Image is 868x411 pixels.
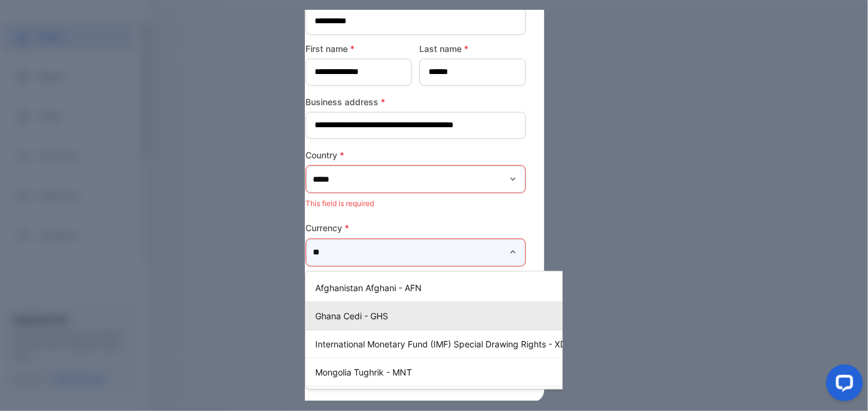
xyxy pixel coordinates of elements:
p: Mongolia Tughrik - MNT [315,366,572,379]
label: First name [305,42,412,55]
label: Currency [305,221,526,234]
p: International Monetary Fund (IMF) Special Drawing Rights - XDR [315,338,572,350]
label: Business address [305,95,526,108]
label: Last name [419,42,526,55]
p: Ghana Cedi - GHS [315,309,572,322]
label: Country [305,149,526,161]
p: This field is required [305,196,526,212]
iframe: LiveChat chat widget [817,360,868,411]
p: This field is required [305,269,526,285]
p: Afghanistan Afghani - AFN [315,281,572,294]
